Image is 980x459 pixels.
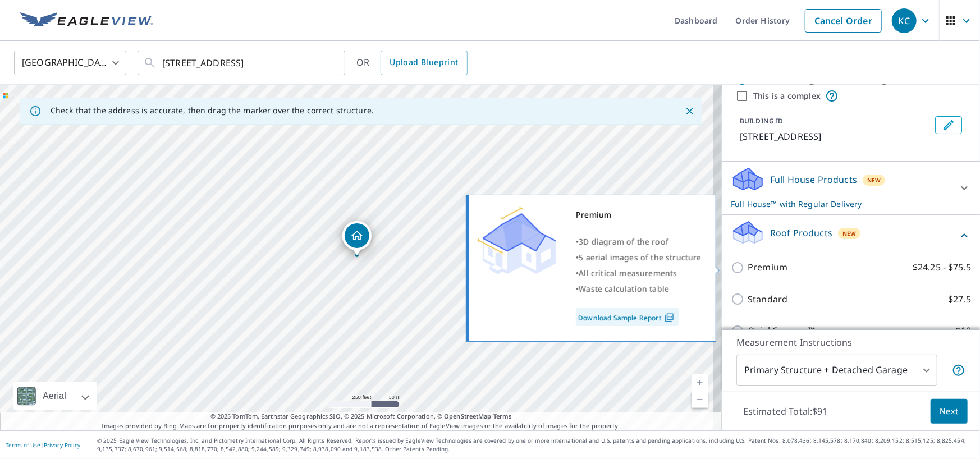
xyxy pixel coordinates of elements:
[210,412,512,421] span: © 2025 TomTom, Earthstar Geographics SIO, © 2025 Microsoft Corporation, ©
[731,198,951,210] p: Full House™ with Regular Delivery
[576,234,702,250] div: •
[731,166,971,210] div: Full House ProductsNewFull House™ with Regular Delivery
[579,236,668,247] span: 3D diagram of the roof
[579,268,677,278] span: All critical measurements
[748,260,787,274] p: Premium
[6,441,40,449] a: Terms of Use
[576,265,702,281] div: •
[935,116,962,134] button: Edit building 1
[948,292,971,306] p: $27.5
[805,9,882,33] a: Cancel Order
[20,12,153,29] img: EV Logo
[14,47,126,79] div: [GEOGRAPHIC_DATA]
[736,355,937,386] div: Primary Structure + Detached Garage
[683,104,697,118] button: Close
[740,130,931,143] p: [STREET_ADDRESS]
[478,207,556,274] img: Premium
[736,336,965,349] p: Measurement Instructions
[731,219,971,251] div: Roof ProductsNew
[576,250,702,265] div: •
[342,221,372,256] div: Dropped pin, building 1, Residential property, 19829 N 97th St Scottsdale, AZ 85255
[748,292,787,306] p: Standard
[162,47,322,79] input: Search by address or latitude-longitude
[913,260,971,274] p: $24.25 - $75.5
[39,382,70,410] div: Aerial
[51,105,374,116] p: Check that the address is accurate, then drag the marker over the correct structure.
[940,405,959,419] span: Next
[493,412,512,420] a: Terms
[740,116,783,126] p: BUILDING ID
[381,51,467,75] a: Upload Blueprint
[390,56,458,70] span: Upload Blueprint
[579,283,669,294] span: Waste calculation table
[579,252,701,263] span: 5 aerial images of the structure
[662,313,677,323] img: Pdf Icon
[444,412,491,420] a: OpenStreetMap
[6,442,80,448] p: |
[892,8,917,33] div: KC
[576,281,702,297] div: •
[867,176,881,185] span: New
[956,324,971,338] p: $18
[748,324,815,338] p: QuickSquares™
[356,51,468,75] div: OR
[692,374,708,391] a: Current Level 17, Zoom In
[576,308,679,326] a: Download Sample Report
[44,441,80,449] a: Privacy Policy
[97,437,974,453] p: © 2025 Eagle View Technologies, Inc. and Pictometry International Corp. All Rights Reserved. Repo...
[753,90,821,102] label: This is a complex
[842,229,857,238] span: New
[952,364,965,377] span: Your report will include the primary structure and a detached garage if one exists.
[692,391,708,408] a: Current Level 17, Zoom Out
[931,399,968,424] button: Next
[576,207,702,223] div: Premium
[13,382,97,410] div: Aerial
[770,173,857,186] p: Full House Products
[734,399,837,424] p: Estimated Total: $91
[770,226,832,240] p: Roof Products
